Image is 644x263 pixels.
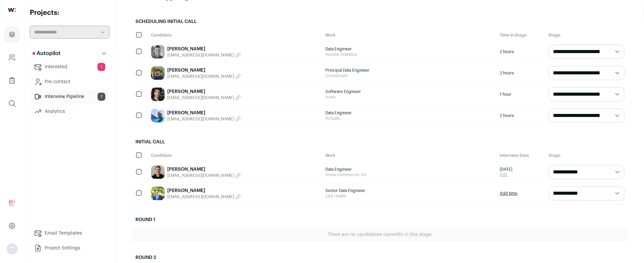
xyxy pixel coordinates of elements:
img: 3ee910a07d7a367b408e3a68c487977c6812bea71d3a563db3e5073c9c5f8dda.jpg [151,66,165,80]
h2: Scheduling Initial Call [131,14,628,29]
a: [PERSON_NAME] [167,67,241,74]
span: [EMAIL_ADDRESS][DOMAIN_NAME] [167,194,234,199]
button: [EMAIL_ADDRESS][DOMAIN_NAME] [167,74,241,79]
span: Hona [325,94,493,100]
a: [PERSON_NAME] [167,110,241,116]
div: 2 hours [496,41,545,62]
button: [EMAIL_ADDRESS][DOMAIN_NAME] [167,173,241,178]
p: Autopilot [33,49,61,57]
img: 68531edce28b86cf796d066e57f92d8e3b2083295dcaab3034244b8c7774c205 [151,45,165,58]
button: [EMAIL_ADDRESS][DOMAIN_NAME] [167,194,241,199]
a: Company and ATS Settings [4,49,20,66]
a: Analytics [30,105,109,118]
span: Lark Health [325,193,493,199]
a: Projects [4,26,20,43]
h2: Round 1 [131,212,628,227]
div: 1 hour [496,84,545,105]
a: Company Lists [4,72,20,89]
button: [EMAIL_ADDRESS][DOMAIN_NAME] [167,52,241,58]
button: [EMAIL_ADDRESS][DOMAIN_NAME] [167,95,241,100]
span: Principal Data Engineer [325,68,493,73]
a: Edit [500,172,512,177]
button: Open dropdown [7,243,18,254]
span: Senior Data Engineer [325,188,493,193]
div: Candidate [148,149,322,162]
span: Data Engineer [325,46,493,52]
a: Interested1 [30,60,109,74]
div: Work [322,149,496,162]
img: wellfound-shorthand-0d5821cbd27db2630d0214b213865d53afaa358527fdda9d0ea32b1df1b89c2c.svg [8,8,16,12]
img: a6ffad33f932c1e38b3f5b028fff1b84058723ebc68ca2a69417f5026d0f8dcf.jpg [151,165,165,179]
a: Interview Pipeline7 [30,90,109,103]
span: 1 [98,63,105,71]
div: Work [322,29,496,41]
span: Snow Commerce, Inc [325,172,493,177]
div: 2 hours [496,105,545,126]
h2: Projects: [30,8,109,18]
div: Stage [545,149,628,162]
span: 7 [98,93,105,101]
button: [EMAIL_ADDRESS][DOMAIN_NAME] [167,116,241,122]
a: [PERSON_NAME] [167,46,241,52]
a: Add time [500,191,517,196]
a: Pre-contact [30,75,109,89]
span: [EMAIL_ADDRESS][DOMAIN_NAME] [167,116,234,122]
img: b4ea76dcea9ec154dc3baac72cd3d8e7e1a59516987da35aed1aa5549d823149.jpg [151,88,165,101]
span: [EMAIL_ADDRESS][DOMAIN_NAME] [167,95,234,100]
a: Project Settings [30,241,109,255]
div: 2 hours [496,63,545,83]
span: Data Engineer [325,167,493,172]
div: There are no candidates currently in this stage [131,227,628,242]
span: [EMAIL_ADDRESS][DOMAIN_NAME] [167,52,234,58]
span: Hoodie Analytics [325,52,493,57]
span: Data Engineer [325,110,493,116]
button: Autopilot [30,47,109,60]
span: [EMAIL_ADDRESS][DOMAIN_NAME] [167,74,234,79]
a: [PERSON_NAME] [167,187,241,194]
a: [PERSON_NAME] [167,88,241,95]
div: Stage [545,29,628,41]
a: Email Templates [30,226,109,240]
span: Software Engineer [325,89,493,94]
h2: Initial Call [131,135,628,149]
div: Time in Stage [496,29,545,41]
span: [DATE] [500,167,512,172]
div: Interview Date [496,149,545,162]
span: Corestream [325,73,493,78]
span: Actuate [325,116,493,121]
img: nopic.png [7,243,18,254]
div: Candidate [148,29,322,41]
span: [EMAIL_ADDRESS][DOMAIN_NAME] [167,173,234,178]
a: [PERSON_NAME] [167,166,241,173]
img: afb1e5f55373313f0ff90fce977a4a182fe52f21f1895bee42c83db0d745ef2d.jpg [151,109,165,122]
img: dcee24752c18bbbafee74b5e4f21808a9584b7dd2c907887399733efc03037c0 [151,187,165,200]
